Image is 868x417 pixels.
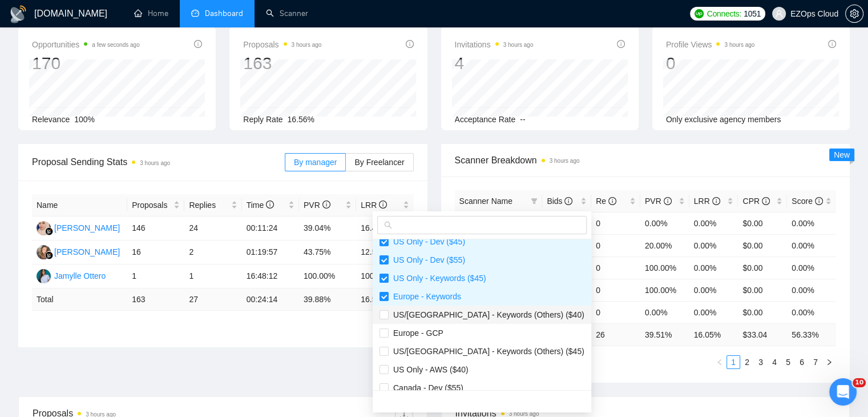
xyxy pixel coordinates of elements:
a: 1 [727,356,740,368]
li: Next Page [822,355,836,369]
a: NK[PERSON_NAME] [37,247,120,256]
img: AJ [37,221,51,235]
td: 20.00% [640,234,689,256]
span: 16.56% [288,115,314,124]
td: 00:11:24 [242,216,299,240]
a: 4 [768,356,781,368]
a: AJ[PERSON_NAME] [37,223,120,232]
span: 10 [853,378,866,387]
span: info-circle [762,197,770,205]
span: LRR [361,201,387,210]
span: Bids [547,197,572,206]
span: By Freelancer [354,158,404,167]
span: Acceptance Rate [455,115,516,124]
span: filter [531,198,538,205]
th: Name [32,194,127,216]
span: info-circle [608,197,616,205]
span: Relevance [32,115,70,124]
span: info-circle [664,197,672,205]
span: PVR [645,197,672,206]
a: JOJamylle Ottero [37,271,106,280]
td: $0.00 [738,256,787,279]
span: US Only - AWS ($40) [389,365,469,374]
li: 5 [781,355,795,369]
time: 3 hours ago [503,42,534,48]
td: 01:19:57 [242,240,299,264]
td: 100.00% [356,264,413,288]
span: LRR [694,197,720,206]
a: 5 [782,356,794,368]
span: filter [528,193,540,210]
span: Invitations [455,38,534,51]
span: Only exclusive agency members [666,115,781,124]
iframe: Intercom live chat [829,378,857,406]
td: 0.00% [787,234,836,256]
span: info-circle [815,197,823,205]
td: 0.00% [640,301,689,323]
td: 0.00% [640,212,689,234]
td: 0.00% [787,212,836,234]
span: info-circle [194,40,202,48]
td: $0.00 [738,279,787,301]
a: 7 [809,356,822,368]
span: By manager [294,158,337,167]
td: 12.50% [356,240,413,264]
span: US/[GEOGRAPHIC_DATA] - Keywords (Others) ($45) [389,347,584,356]
img: logo [9,5,27,23]
th: Proposals [127,194,184,216]
td: 0 [591,234,640,256]
span: Re [596,197,616,206]
td: 24 [184,216,241,240]
span: US Only - Keywords ($45) [389,274,486,283]
time: 3 hours ago [724,42,754,48]
td: 163 [127,288,184,311]
li: Previous Page [713,355,726,369]
td: 100.00% [299,264,356,288]
td: 146 [127,216,184,240]
li: 3 [754,355,768,369]
img: upwork-logo.png [695,9,704,18]
td: $0.00 [738,301,787,323]
img: JO [37,269,51,283]
td: 39.88 % [299,288,356,311]
td: 0.00% [689,212,738,234]
td: 16.05 % [689,323,738,346]
span: search [384,221,392,229]
span: info-circle [406,40,414,48]
span: Scanner Name [459,197,512,206]
li: 2 [740,355,754,369]
a: setting [845,9,863,18]
td: 43.75% [299,240,356,264]
td: 0.00% [689,301,738,323]
div: 4 [455,53,534,74]
img: NK [37,245,51,259]
td: 16.56 % [356,288,413,311]
span: Time [247,201,274,210]
time: 3 hours ago [550,158,580,164]
div: [PERSON_NAME] [54,222,120,234]
div: 170 [32,53,140,74]
td: 16.44% [356,216,413,240]
span: Score [792,197,822,206]
span: Connects: [707,7,741,20]
a: homeHome [134,9,168,18]
li: 4 [768,355,781,369]
span: setting [846,9,863,18]
span: 1051 [744,7,761,20]
td: 1 [184,264,241,288]
li: 7 [809,355,822,369]
td: 26 [591,323,640,346]
span: left [716,359,723,366]
td: 0.00% [689,234,738,256]
td: 100.00% [640,279,689,301]
span: info-circle [266,201,274,209]
span: user [775,10,783,18]
span: Proposals [243,38,321,51]
time: 3 hours ago [292,42,322,48]
a: 3 [754,356,767,368]
a: 2 [741,356,753,368]
button: left [713,355,726,369]
span: CPR [742,197,769,206]
td: 0 [591,256,640,279]
span: info-circle [712,197,720,205]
